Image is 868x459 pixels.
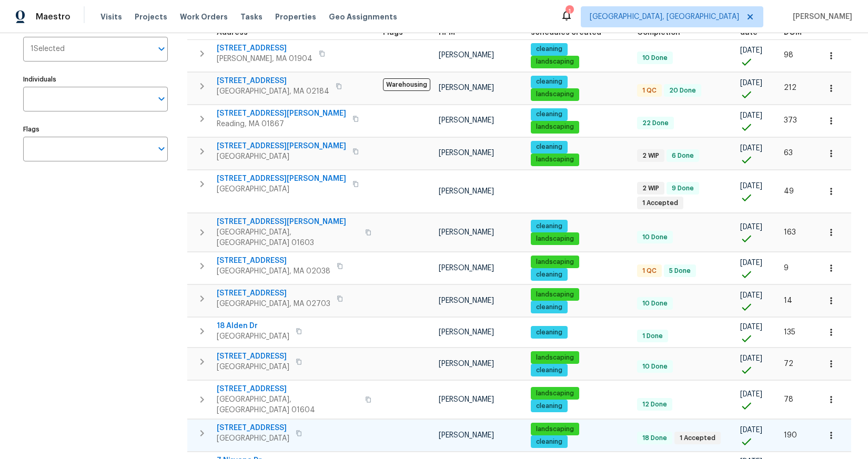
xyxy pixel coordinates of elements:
[638,434,671,443] span: 18 Done
[217,151,346,162] span: [GEOGRAPHIC_DATA]
[740,355,762,362] span: [DATE]
[740,259,762,267] span: [DATE]
[532,45,567,54] span: cleaning
[217,227,359,248] span: [GEOGRAPHIC_DATA], [GEOGRAPHIC_DATA] 01603
[532,57,578,66] span: landscaping
[532,353,578,362] span: landscaping
[217,217,359,227] span: [STREET_ADDRESS][PERSON_NAME]
[439,117,494,124] span: [PERSON_NAME]
[532,77,567,86] span: cleaning
[638,199,682,208] span: 1 Accepted
[740,112,762,119] span: [DATE]
[439,360,494,368] span: [PERSON_NAME]
[217,184,346,195] span: [GEOGRAPHIC_DATA]
[784,149,793,157] span: 63
[439,264,494,272] span: [PERSON_NAME]
[532,258,578,267] span: landscaping
[383,78,430,91] span: Warehousing
[439,396,494,403] span: [PERSON_NAME]
[740,292,762,299] span: [DATE]
[665,86,700,95] span: 20 Done
[31,45,65,54] span: 1 Selected
[665,267,695,276] span: 5 Done
[784,264,789,272] span: 9
[740,223,762,231] span: [DATE]
[638,299,672,308] span: 10 Done
[217,394,359,415] span: [GEOGRAPHIC_DATA], [GEOGRAPHIC_DATA] 01604
[439,229,494,236] span: [PERSON_NAME]
[154,91,169,106] button: Open
[532,389,578,398] span: landscaping
[532,110,567,119] span: cleaning
[532,234,578,243] span: landscaping
[740,47,762,54] span: [DATE]
[566,6,573,17] div: 1
[638,151,663,160] span: 2 WIP
[217,108,346,119] span: [STREET_ADDRESS][PERSON_NAME]
[784,52,793,59] span: 98
[784,329,795,336] span: 135
[532,328,567,337] span: cleaning
[217,288,330,299] span: [STREET_ADDRESS]
[217,362,289,372] span: [GEOGRAPHIC_DATA]
[439,52,494,59] span: [PERSON_NAME]
[638,362,672,371] span: 10 Done
[532,290,578,299] span: landscaping
[100,12,122,22] span: Visits
[784,229,796,236] span: 163
[23,126,168,132] label: Flags
[784,188,794,195] span: 49
[784,84,796,91] span: 212
[217,141,346,151] span: [STREET_ADDRESS][PERSON_NAME]
[217,119,346,129] span: Reading, MA 01867
[217,43,312,54] span: [STREET_ADDRESS]
[638,119,673,128] span: 22 Done
[532,155,578,164] span: landscaping
[439,329,494,336] span: [PERSON_NAME]
[740,79,762,87] span: [DATE]
[532,303,567,312] span: cleaning
[217,54,312,64] span: [PERSON_NAME], MA 01904
[217,351,289,362] span: [STREET_ADDRESS]
[135,12,167,22] span: Projects
[740,426,762,434] span: [DATE]
[784,360,793,368] span: 72
[532,425,578,434] span: landscaping
[638,54,672,63] span: 10 Done
[180,12,228,22] span: Work Orders
[784,297,792,304] span: 14
[668,151,698,160] span: 6 Done
[789,12,852,22] span: [PERSON_NAME]
[638,332,667,341] span: 1 Done
[532,437,567,446] span: cleaning
[638,267,661,276] span: 1 QC
[532,366,567,375] span: cleaning
[740,391,762,398] span: [DATE]
[154,42,169,56] button: Open
[217,76,329,86] span: [STREET_ADDRESS]
[217,174,346,184] span: [STREET_ADDRESS][PERSON_NAME]
[784,432,797,439] span: 190
[740,145,762,152] span: [DATE]
[240,13,263,21] span: Tasks
[217,384,359,394] span: [STREET_ADDRESS]
[638,233,672,242] span: 10 Done
[784,117,797,124] span: 373
[532,142,567,151] span: cleaning
[217,299,330,309] span: [GEOGRAPHIC_DATA], MA 02703
[217,433,289,444] span: [GEOGRAPHIC_DATA]
[275,12,316,22] span: Properties
[217,256,330,266] span: [STREET_ADDRESS]
[638,400,671,409] span: 12 Done
[638,184,663,193] span: 2 WIP
[439,188,494,195] span: [PERSON_NAME]
[217,86,329,97] span: [GEOGRAPHIC_DATA], MA 02184
[740,323,762,331] span: [DATE]
[217,423,289,433] span: [STREET_ADDRESS]
[740,182,762,190] span: [DATE]
[590,12,739,22] span: [GEOGRAPHIC_DATA], [GEOGRAPHIC_DATA]
[532,90,578,99] span: landscaping
[532,123,578,131] span: landscaping
[217,331,289,342] span: [GEOGRAPHIC_DATA]
[439,432,494,439] span: [PERSON_NAME]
